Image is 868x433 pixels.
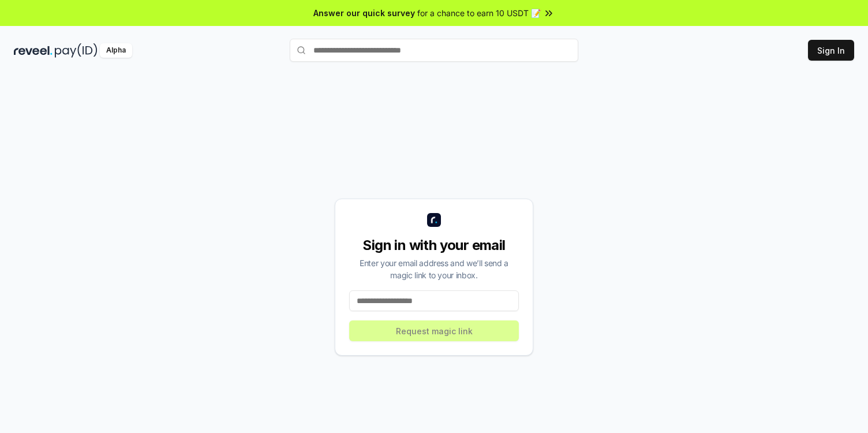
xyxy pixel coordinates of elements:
span: for a chance to earn 10 USDT 📝 [417,7,541,19]
div: Sign in with your email [349,236,519,255]
div: Alpha [100,43,132,58]
div: Enter your email address and we’ll send a magic link to your inbox. [349,257,519,281]
img: pay_id [55,43,98,58]
span: Answer our quick survey [313,7,415,19]
img: reveel_dark [14,43,53,58]
img: logo_small [427,213,441,227]
button: Sign In [808,40,854,61]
